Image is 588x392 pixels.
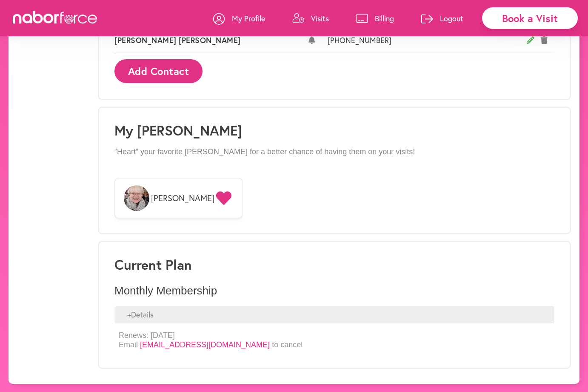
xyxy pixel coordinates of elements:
p: Billing [375,13,394,23]
a: Billing [356,6,394,31]
a: Visits [292,6,329,31]
a: Logout [421,6,463,31]
a: My Profile [213,6,265,31]
p: Visits [311,13,329,23]
p: Logout [440,13,463,23]
p: My Profile [232,13,265,23]
span: [PERSON_NAME] [PERSON_NAME] [114,36,308,45]
h1: My [PERSON_NAME] [114,122,554,138]
p: Monthly Membership [114,284,554,297]
img: atp946fRIOYPW3AximQa [124,185,149,211]
h3: Current Plan [114,257,554,273]
button: Add Contact [114,59,203,83]
span: [PHONE_NUMBER] [328,36,527,45]
a: [EMAIL_ADDRESS][DOMAIN_NAME] [140,340,270,349]
p: Renews: [DATE] Email to cancel [119,331,303,349]
p: “Heart” your favorite [PERSON_NAME] for a better chance of having them on your visits! [114,147,554,157]
span: [PERSON_NAME] [151,193,214,203]
div: Book a Visit [482,7,578,29]
div: + Details [114,306,554,324]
